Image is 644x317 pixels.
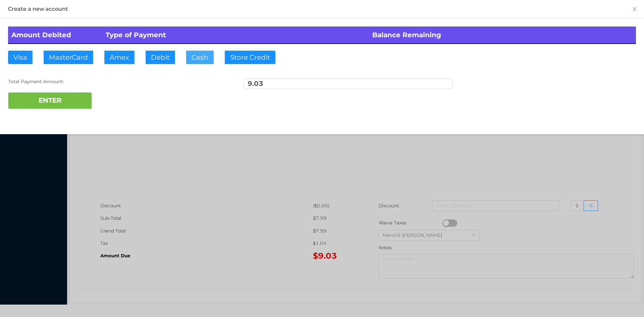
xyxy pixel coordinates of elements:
[8,51,33,64] button: Visa
[8,92,92,109] button: ENTER
[369,27,636,44] th: Balance Remaining
[8,78,217,85] div: Total Payment Amount:
[8,27,102,44] th: Amount Debited
[8,5,636,13] div: Create a new account
[632,6,637,12] i: icon: close
[102,27,369,44] th: Type of Payment
[44,51,93,64] button: MasterCard
[186,51,214,64] button: Cash
[225,51,275,64] button: Store Credit
[104,51,135,64] button: Amex
[146,51,175,64] button: Debit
